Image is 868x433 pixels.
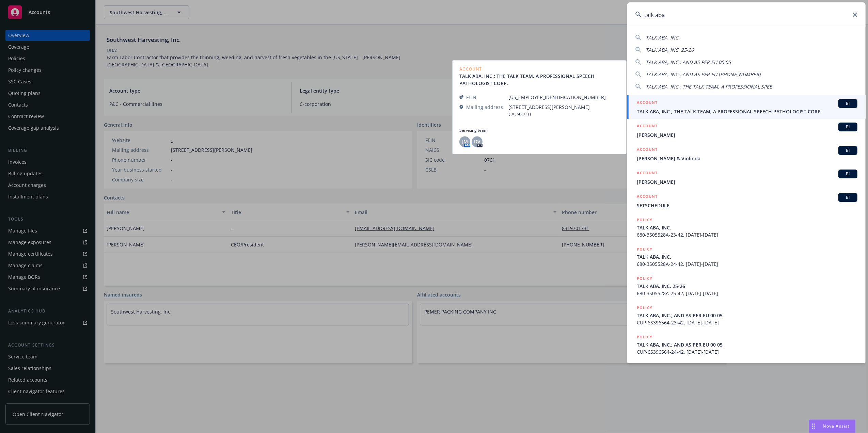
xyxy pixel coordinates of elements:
[627,271,866,301] a: POLICYTALK ABA, INC. 25-26680-3S05528A-25-42, [DATE]-[DATE]
[627,142,866,166] a: ACCOUNTBI[PERSON_NAME] & Violinda
[637,178,857,186] span: [PERSON_NAME]
[637,283,857,290] span: TALK ABA, INC. 25-26
[627,301,866,330] a: POLICYTALK ABA, INC.; AND AS PER EU 00 05CUP-6S396564-23-42, [DATE]-[DATE]
[627,242,866,271] a: POLICYTALK ABA, INC.680-3S05528A-24-42, [DATE]-[DATE]
[646,71,761,78] span: TALK ABA, INC.; AND AS PER EU [PHONE_NUMBER]
[646,59,731,65] span: TALK ABA, INC.; AND AS PER EU 00 05
[637,246,652,253] h5: POLICY
[627,213,866,242] a: POLICYTALK ABA, INC.680-3S05528A-23-42, [DATE]-[DATE]
[637,155,857,162] span: [PERSON_NAME] & Violinda
[627,166,866,189] a: ACCOUNTBI[PERSON_NAME]
[637,253,857,260] span: TALK ABA, INC.
[637,108,857,115] span: TALK ABA, INC.; THE TALK TEAM, A PROFESSIONAL SPEECH PATHOLOGIST CORP.
[823,423,850,429] span: Nova Assist
[637,275,652,282] h5: POLICY
[627,119,866,142] a: ACCOUNTBI[PERSON_NAME]
[637,290,857,297] span: 680-3S05528A-25-42, [DATE]-[DATE]
[809,419,856,433] button: Nova Assist
[637,304,652,311] h5: POLICY
[637,131,857,139] span: [PERSON_NAME]
[646,47,694,53] span: TALK ABA, INC. 25-26
[841,100,855,107] span: BI
[637,202,857,209] span: SETSCHEDULE
[637,341,857,348] span: TALK ABA, INC.; AND AS PER EU 00 05
[637,348,857,355] span: CUP-6S396564-24-42, [DATE]-[DATE]
[637,224,857,231] span: TALK ABA, INC.
[627,2,866,27] input: Search...
[841,171,855,177] span: BI
[627,95,866,119] a: ACCOUNTBITALK ABA, INC.; THE TALK TEAM, A PROFESSIONAL SPEECH PATHOLOGIST CORP.
[841,147,855,154] span: BI
[637,146,658,154] h5: ACCOUNT
[627,330,866,359] a: POLICYTALK ABA, INC.; AND AS PER EU 00 05CUP-6S396564-24-42, [DATE]-[DATE]
[646,34,680,41] span: TALK ABA, INC.
[637,231,857,238] span: 680-3S05528A-23-42, [DATE]-[DATE]
[841,194,855,201] span: BI
[627,189,866,213] a: ACCOUNTBISETSCHEDULE
[841,124,855,130] span: BI
[637,123,658,131] h5: ACCOUNT
[637,99,658,107] h5: ACCOUNT
[637,170,658,178] h5: ACCOUNT
[637,312,857,319] span: TALK ABA, INC.; AND AS PER EU 00 05
[637,260,857,268] span: 680-3S05528A-24-42, [DATE]-[DATE]
[637,216,652,223] h5: POLICY
[637,319,857,326] span: CUP-6S396564-23-42, [DATE]-[DATE]
[809,420,818,433] div: Drag to move
[646,83,772,90] span: TALK ABA, INC.; THE TALK TEAM, A PROFESSIONAL SPEE
[637,193,658,201] h5: ACCOUNT
[637,334,652,340] h5: POLICY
